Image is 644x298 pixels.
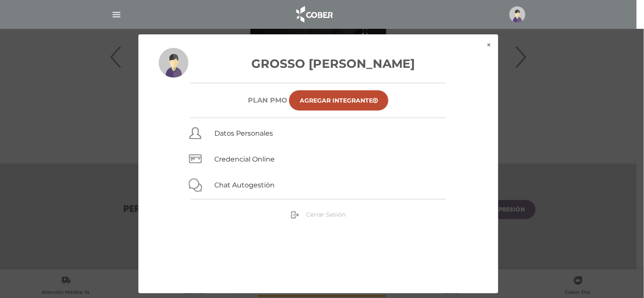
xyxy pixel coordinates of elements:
[480,34,498,56] button: ×
[248,96,287,104] h6: Plan PMO
[214,155,275,163] a: Credencial Online
[111,9,122,20] img: Cober_menu-lines-white.svg
[214,181,275,189] a: Chat Autogestión
[159,48,188,78] img: profile-placeholder.svg
[306,211,346,218] span: Cerrar Sesión
[289,90,388,111] a: Agregar Integrante
[159,55,478,72] h3: Grosso [PERSON_NAME]
[509,6,526,22] img: profile-placeholder.svg
[292,4,336,25] img: logo_cober_home-white.png
[291,210,346,218] a: Cerrar Sesión
[214,129,273,137] a: Datos Personales
[291,211,299,219] img: sign-out.png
